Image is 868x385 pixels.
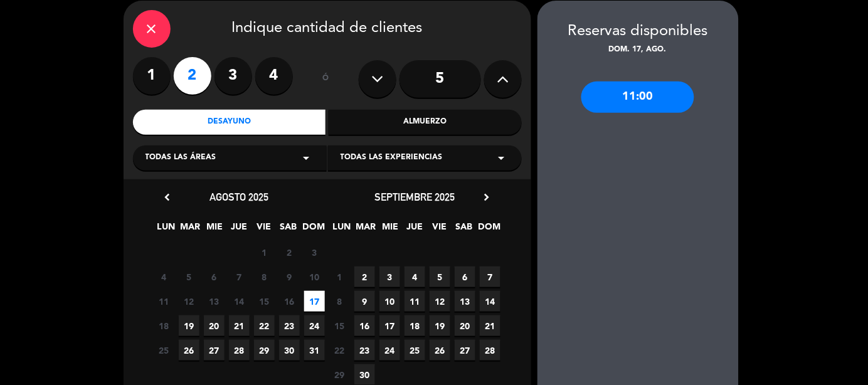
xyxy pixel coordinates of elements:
span: 23 [279,315,300,336]
span: 3 [379,266,400,287]
span: 29 [254,340,275,361]
span: JUE [229,219,250,240]
span: septiembre 2025 [375,191,455,203]
span: 2 [354,266,375,287]
span: 26 [430,340,450,361]
span: 1 [329,266,350,287]
span: 12 [430,291,450,312]
span: 20 [455,315,475,336]
span: 15 [254,291,275,312]
span: 18 [405,315,425,336]
span: MIE [204,219,225,240]
label: 2 [174,57,211,95]
span: 6 [204,266,225,287]
span: 28 [229,340,250,361]
div: Almuerzo [329,110,522,135]
span: 4 [405,266,425,287]
span: 1 [254,242,275,263]
i: close [144,21,159,36]
span: 31 [304,340,325,361]
span: Todas las experiencias [341,152,443,164]
div: Reservas disponibles [537,19,739,44]
span: DOM [478,219,499,240]
span: 13 [204,291,225,312]
span: 2 [279,242,300,263]
div: ó [305,57,346,101]
span: SAB [278,219,299,240]
span: DOM [302,219,323,240]
i: arrow_drop_down [494,150,509,166]
span: 21 [229,315,250,336]
span: 28 [480,340,500,361]
span: 9 [354,291,375,312]
span: 10 [304,266,325,287]
i: chevron_right [480,191,494,204]
span: 7 [229,266,250,287]
span: 6 [455,266,475,287]
span: 29 [329,364,350,385]
span: 15 [329,315,350,336]
span: 16 [279,291,300,312]
span: 11 [405,291,425,312]
span: 27 [204,340,225,361]
span: 24 [304,315,325,336]
span: 22 [329,340,350,361]
span: 5 [179,266,199,287]
span: 27 [455,340,475,361]
span: 18 [154,315,174,336]
span: 17 [379,315,400,336]
span: 10 [379,291,400,312]
span: MAR [356,219,376,240]
span: 22 [254,315,275,336]
span: 16 [354,315,375,336]
span: 7 [480,266,500,287]
span: 3 [304,242,325,263]
div: Indique cantidad de clientes [133,10,522,48]
div: Desayuno [133,110,326,135]
span: SAB [453,219,474,240]
span: 30 [354,364,375,385]
span: Todas las áreas [146,152,216,164]
span: 26 [179,340,199,361]
span: 13 [455,291,475,312]
span: MAR [180,219,201,240]
span: 12 [179,291,199,312]
span: 5 [430,266,450,287]
span: 8 [329,291,350,312]
span: LUN [331,219,352,240]
div: dom. 17, ago. [537,44,739,56]
span: 19 [430,315,450,336]
span: 25 [405,340,425,361]
span: agosto 2025 [210,191,269,203]
span: 4 [154,266,174,287]
span: 23 [354,340,375,361]
div: 11:00 [581,82,694,113]
span: 20 [204,315,225,336]
label: 1 [133,57,171,95]
span: 17 [304,291,325,312]
i: arrow_drop_down [299,150,314,166]
span: 8 [254,266,275,287]
span: LUN [156,219,176,240]
span: VIE [253,219,274,240]
span: JUE [405,219,425,240]
span: 14 [480,291,500,312]
span: 24 [379,340,400,361]
label: 4 [255,57,293,95]
span: 9 [279,266,300,287]
span: 30 [279,340,300,361]
span: 21 [480,315,500,336]
span: 11 [154,291,174,312]
span: MIE [380,219,401,240]
i: chevron_left [161,191,174,204]
span: 19 [179,315,199,336]
span: VIE [429,219,450,240]
span: 25 [154,340,174,361]
label: 3 [214,57,252,95]
span: 14 [229,291,250,312]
